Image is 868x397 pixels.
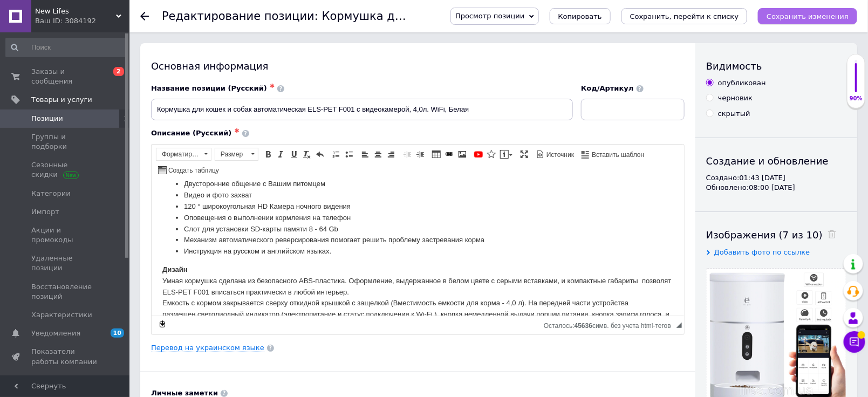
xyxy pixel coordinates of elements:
[151,99,573,120] input: Например, H&M женское платье зеленое 38 размер вечернее макси с блестками
[234,127,239,134] span: ✱
[706,173,846,183] div: Создано: 01:43 [DATE]
[401,148,413,160] a: Уменьшить отступ
[844,331,865,353] button: Чат с покупателем
[718,93,753,103] div: черновик
[31,328,80,338] span: Уведомления
[758,8,857,24] button: Сохранить изменения
[714,248,810,256] span: Добавить фото по ссылке
[32,55,333,63] font: Механизм автоматического реверсирования помогает решить проблему застревания корма
[498,148,514,160] a: Вставить сообщение
[31,347,100,366] span: Показатели работы компании
[545,150,574,160] span: Источник
[575,322,592,330] span: 45636
[621,8,748,24] button: Сохранить, перейти к списку
[385,148,397,160] a: По правому краю
[156,164,221,176] a: Создать таблицу
[151,344,264,352] a: Перевод на украинском языке
[558,12,602,20] span: Копировать
[31,189,71,198] span: Категории
[359,148,371,160] a: По левому краю
[580,148,646,160] a: Вставить шаблон
[706,228,846,242] div: Изображения (7 из 10)
[35,16,129,26] div: Ваш ID: 3084192
[535,148,576,160] a: Источник
[31,254,100,273] span: Удаленные позиции
[718,109,750,119] div: скрытый
[301,148,313,160] a: Убрать форматирование
[676,323,682,328] span: Перетащите для изменения размера
[330,148,342,160] a: Вставить / удалить нумерованный список
[848,95,865,102] div: 90%
[31,282,100,302] span: Восстановление позиций
[32,65,500,77] li: Инструкция на русском и английском языках.
[31,160,100,180] span: Сезонные скидки
[262,148,274,160] a: Полужирный (Ctrl+B)
[275,148,287,160] a: Курсив (Ctrl+I)
[718,78,766,88] div: опубликован
[706,183,846,193] div: Обновлено: 08:00 [DATE]
[5,38,127,57] input: Поиск
[31,95,92,105] span: Товары и услуги
[156,148,211,161] a: Форматирование
[473,148,484,160] a: Добавить видео с YouTube
[550,8,611,24] button: Копировать
[215,148,248,160] span: Размер
[455,12,524,20] span: Просмотр позиции
[113,67,124,76] span: 2
[111,328,124,338] span: 10
[847,54,865,108] div: 90% Качество заполнения
[156,148,201,160] span: Форматирование
[11,85,36,93] strong: Дизайн
[706,154,846,168] div: Создание и обновление
[35,6,116,16] span: New Lifes
[32,20,500,32] li: 120 ° широкоугольная HD Камера ночного видения
[151,129,231,137] span: Описание (Русский)
[372,148,384,160] a: По центру
[11,84,522,207] p: Умная кормушка сделана из безопасного ABS-пластика. Оформление, выдержанное в белом цвете с серым...
[430,148,442,160] a: Таблица
[414,148,426,160] a: Увеличить отступ
[443,148,455,160] a: Вставить/Редактировать ссылку (Ctrl+L)
[32,32,500,43] li: Оповещения о выполнении кормления на телефон
[486,148,497,160] a: Вставить иконку
[314,148,326,160] a: Отменить (Ctrl+Z)
[152,181,684,316] iframe: Визуальный текстовый редактор, F787B57A-C383-46D9-ADFE-AB0B59966135
[518,148,530,160] a: Развернуть
[288,148,300,160] a: Подчеркнутый (Ctrl+U)
[31,225,100,245] span: Акции и промокоды
[31,310,92,320] span: Характеристики
[590,150,644,160] span: Вставить шаблон
[156,318,168,330] a: Сделать резервную копию сейчас
[140,12,149,20] div: Вернуться назад
[31,67,100,86] span: Заказы и сообщения
[544,319,676,330] div: Подсчет символов
[706,59,846,73] div: Видимость
[31,114,63,124] span: Позиции
[31,132,100,152] span: Группы и подборки
[151,389,218,397] b: Личные заметки
[215,148,258,161] a: Размер
[767,12,849,20] i: Сохранить изменения
[581,84,634,92] span: Код/Артикул
[151,59,685,73] div: Основная информация
[270,83,275,90] span: ✱
[167,166,219,175] span: Создать таблицу
[31,207,59,217] span: Импорт
[32,9,500,20] li: Видео и фото захват
[343,148,355,160] a: Вставить / удалить маркированный список
[630,12,739,20] i: Сохранить, перейти к списку
[151,84,267,92] span: Название позиции (Русский)
[456,148,468,160] a: Изображение
[32,43,500,54] li: Слот для установки SD-карты памяти 8 - 64 Gb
